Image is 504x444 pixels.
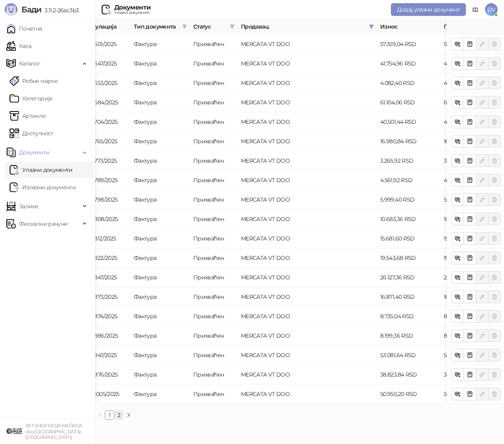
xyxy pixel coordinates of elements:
td: 4.561,92 RSD [441,171,504,190]
td: Прихваћен [190,326,238,346]
a: 2 [115,411,123,419]
button: Додај улазни документ [391,3,466,16]
td: Прихваћен [190,132,238,151]
th: Продавац [238,19,377,35]
td: MERCATA VT DOO [238,248,377,268]
td: MERCATA VT DOO [238,229,377,248]
td: 4.561,92 RSD [377,171,441,190]
a: Робне марке [10,73,58,89]
span: Залихе [19,198,38,214]
td: KAL/684/2025 [79,93,131,112]
td: KAL/886/2025 [79,326,131,346]
span: Тип документа [134,22,179,31]
span: filter [228,21,236,33]
td: Фактура [131,190,190,210]
td: Прихваћен [190,307,238,326]
td: Фактура [131,171,190,190]
td: KAL/601/2025 [79,35,131,54]
td: Фактура [131,248,190,268]
td: 4.082,40 RSD [441,73,504,93]
button: left [95,410,105,420]
td: Фактура [131,326,190,346]
th: Калкулација [79,19,131,35]
td: 38.823,84 RSD [377,365,441,384]
span: filter [181,21,189,33]
td: 8.735,04 RSD [377,307,441,326]
td: 15.681,60 RSD [441,229,504,248]
span: filter [369,24,374,29]
td: MERCATA VT DOO [238,151,377,171]
td: Фактура [131,132,190,151]
td: Прихваћен [190,151,238,171]
td: 53.081,64 RSD [377,346,441,365]
td: 61.104,06 RSD [377,93,441,112]
td: KAL/798/2025 [79,190,131,210]
td: 10.683,36 RSD [441,210,504,229]
span: filter [367,21,375,33]
td: KAL/847/2025 [79,268,131,287]
td: Прихваћен [190,73,238,93]
th: Преостало [441,19,504,35]
span: Бади [21,5,41,14]
td: 4.082,40 RSD [377,73,441,93]
td: MERCATA VT DOO [238,54,377,73]
td: Прихваћен [190,384,238,404]
div: Документи [114,4,150,11]
td: Прихваћен [190,35,238,54]
td: KAL/822/2025 [79,248,131,268]
span: Каталог [19,56,40,71]
td: MERCATA VT DOO [238,190,377,210]
img: Ulazni dokumenti [102,5,111,14]
th: Тип документа [131,19,190,35]
td: 41.754,96 RSD [441,54,504,73]
td: 3.265,92 RSD [377,151,441,171]
span: Статус [193,22,227,31]
td: MERCATA VT DOO [238,171,377,190]
td: KAL/647/2025 [79,54,131,73]
span: right [126,413,131,417]
td: KAL/789/2025 [79,171,131,190]
td: 53.081,64 RSD [441,346,504,365]
td: Прихваћен [190,287,238,307]
td: 26.127,36 RSD [377,268,441,287]
li: 2 [114,410,124,420]
td: Прихваћен [190,365,238,384]
td: 8.735,04 RSD [441,307,504,326]
td: KAL/653/2025 [79,73,131,93]
td: Фактура [131,54,190,73]
td: 26.127,36 RSD [441,268,504,287]
td: 50.950,20 RSD [441,384,504,404]
span: left [98,413,102,417]
td: Прихваћен [190,54,238,73]
td: KAL/773/2025 [79,151,131,171]
img: Logo [5,3,17,16]
button: right [124,410,133,420]
small: PET SHOP MOJA MAČKICA doo [GEOGRAPHIC_DATA]-[GEOGRAPHIC_DATA] [25,423,82,440]
td: Фактура [131,210,190,229]
td: KAL/874/2025 [79,307,131,326]
td: Фактура [131,112,190,132]
span: filter [230,24,235,29]
td: 16.871,40 RSD [377,287,441,307]
td: 50.950,20 RSD [377,384,441,404]
td: 3.265,92 RSD [441,151,504,171]
td: Фактура [131,35,190,54]
td: MERCATA VT DOO [238,73,377,93]
td: Фактура [131,365,190,384]
td: 61.104,06 RSD [441,93,504,112]
td: Прихваћен [190,190,238,210]
td: KAL/704/2025 [79,112,131,132]
td: Прихваћен [190,248,238,268]
td: 8.199,36 RSD [377,326,441,346]
td: MERCATA VT DOO [238,35,377,54]
li: Следећа страна [124,410,133,420]
img: 64x64-companyLogo-9f44b8df-f022-41eb-b7d6-300ad218de09.png [6,423,22,439]
td: Фактура [131,346,190,365]
td: 15.681,60 RSD [377,229,441,248]
td: Фактура [131,384,190,404]
span: filter [182,24,187,29]
span: Документи [19,144,49,160]
td: Прихваћен [190,229,238,248]
td: MERCATA VT DOO [238,93,377,112]
td: Фактура [131,307,190,326]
